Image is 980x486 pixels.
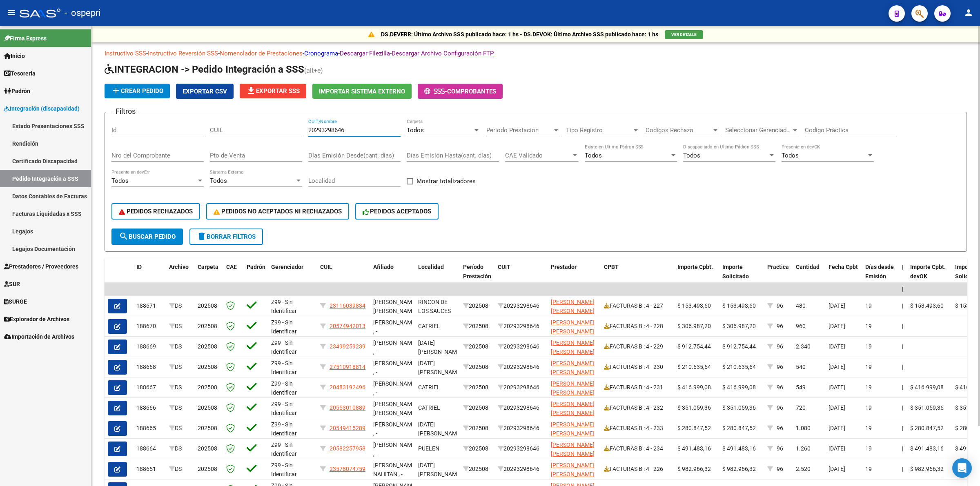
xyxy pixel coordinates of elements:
[271,299,297,315] span: Z99 - Sin Identificar
[551,360,595,376] span: [PERSON_NAME] [PERSON_NAME]
[829,343,845,350] span: [DATE]
[418,360,462,376] span: [DATE][PERSON_NAME]
[902,466,903,472] span: |
[355,203,439,220] button: PEDIDOS ACEPTADOS
[416,176,476,186] span: Mostrar totalizadores
[902,264,904,270] span: |
[463,403,491,413] div: 202508
[551,380,595,396] span: [PERSON_NAME] [PERSON_NAME]
[865,384,872,391] span: 19
[677,302,711,309] span: $ 153.493,60
[498,403,544,413] div: 20293298646
[340,50,390,57] a: Descargar Filezilla
[722,404,756,411] span: $ 351.059,36
[604,342,671,351] div: FACTURAS B : 4 - 229
[136,362,163,372] div: 188668
[796,445,811,452] span: 1.260
[902,323,903,329] span: |
[899,258,907,294] datatable-header-cell: |
[604,424,671,433] div: FACTURAS B : 4 - 233
[498,444,544,453] div: 20293298646
[498,464,544,474] div: 20293298646
[604,464,671,474] div: FACTURAS B : 4 - 226
[677,364,711,370] span: $ 210.635,64
[247,264,265,270] span: Padrón
[829,425,845,431] span: [DATE]
[551,462,595,478] span: [PERSON_NAME] [PERSON_NAME]
[373,299,417,324] span: [PERSON_NAME] [PERSON_NAME] , -
[902,404,903,411] span: |
[418,384,440,391] span: CATRIEL
[551,401,595,417] span: [PERSON_NAME] [PERSON_NAME]
[330,425,365,431] span: 20549415289
[111,86,121,95] mat-icon: add
[796,323,806,329] span: 960
[136,322,163,331] div: 188670
[4,34,47,43] span: Firma Express
[725,126,791,134] span: Seleccionar Gerenciador
[271,421,297,437] span: Z99 - Sin Identificar
[330,364,365,370] span: 27510918814
[463,464,491,474] div: 202508
[862,258,899,294] datatable-header-cell: Días desde Emisión
[198,384,217,391] span: 202508
[418,404,440,411] span: CATRIEL
[65,4,100,22] span: - ospepri
[246,87,300,95] span: Exportar SSS
[829,445,845,452] span: [DATE]
[407,126,424,134] span: Todos
[463,444,491,453] div: 202508
[136,403,163,413] div: 188666
[796,264,820,270] span: Cantidad
[782,152,799,159] span: Todos
[764,258,793,294] datatable-header-cell: Practica
[604,403,671,413] div: FACTURAS B : 4 - 232
[722,384,756,391] span: $ 416.999,08
[677,264,713,270] span: Importe Cpbt.
[551,421,595,437] span: [PERSON_NAME] [PERSON_NAME]
[169,403,191,413] div: DS
[320,264,332,270] span: CUIL
[796,404,806,411] span: 720
[486,126,552,134] span: Periodo Prestacion
[677,404,711,411] span: $ 351.059,36
[373,462,417,478] span: [PERSON_NAME] NAHITAN , -
[777,323,783,329] span: 96
[865,302,872,309] span: 19
[677,445,711,452] span: $ 491.483,16
[902,364,903,370] span: |
[777,445,783,452] span: 96
[551,299,595,315] span: [PERSON_NAME] [PERSON_NAME]
[566,126,632,134] span: Tipo Registro
[240,84,306,98] button: Exportar SSS
[674,258,719,294] datatable-header-cell: Importe Cpbt.
[418,340,462,355] span: [DATE][PERSON_NAME]
[777,384,783,391] span: 96
[796,425,811,431] span: 1.080
[373,421,417,437] span: [PERSON_NAME] , -
[719,258,764,294] datatable-header-cell: Importe Solicitado
[176,84,234,99] button: Exportar CSV
[722,364,756,370] span: $ 210.635,64
[373,264,394,270] span: Afiliado
[198,264,218,270] span: Carpeta
[902,384,903,391] span: |
[105,50,146,57] a: Instructivo SSS
[902,425,903,431] span: |
[373,442,417,457] span: [PERSON_NAME] , -
[206,203,349,220] button: PEDIDOS NO ACEPTADOS NI RECHAZADOS
[777,425,783,431] span: 96
[136,264,142,270] span: ID
[796,466,811,472] span: 2.520
[169,362,191,372] div: DS
[505,152,571,159] span: CAE Validado
[330,404,365,411] span: 20553010889
[4,51,25,60] span: Inicio
[271,380,297,396] span: Z99 - Sin Identificar
[604,383,671,392] div: FACTURAS B : 4 - 231
[910,264,946,280] span: Importe Cpbt. devOK
[169,301,191,311] div: DS
[722,445,756,452] span: $ 491.483,16
[4,69,36,78] span: Tesorería
[902,343,903,350] span: |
